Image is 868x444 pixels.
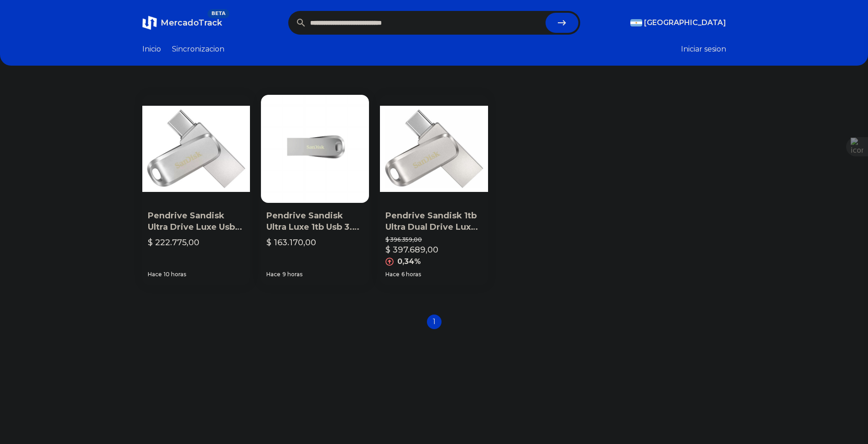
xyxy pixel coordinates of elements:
p: Pendrive Sandisk Ultra Drive Luxe Usb Type-c 1tb 150mb/s [148,210,245,233]
p: $ 396.359,00 [385,236,483,243]
button: [GEOGRAPHIC_DATA] [630,17,726,28]
a: Inicio [142,44,161,55]
span: Hace [266,271,281,278]
span: [GEOGRAPHIC_DATA] [644,17,726,28]
a: MercadoTrackBETA [142,15,222,30]
img: Argentina [630,19,642,26]
p: $ 397.689,00 [385,243,438,256]
p: Pendrive Sandisk 1tb Ultra Dual Drive Luxe Usb Type-c - Sddd [385,210,483,233]
button: Iniciar sesion [681,44,726,55]
span: MercadoTrack [161,18,222,28]
img: MercadoTrack [142,15,157,30]
img: Pendrive Sandisk 1tb Ultra Dual Drive Luxe Usb Type-c - Sddd [380,95,488,203]
a: Pendrive Sandisk Ultra Luxe 1tb Usb 3.2 Gen 1 Hasta 400mb/sPendrive Sandisk Ultra Luxe 1tb Usb 3.... [261,95,369,285]
a: Sincronizacion [172,44,224,55]
img: Pendrive Sandisk Ultra Drive Luxe Usb Type-c 1tb 150mb/s [142,95,250,203]
span: 6 horas [401,271,421,278]
span: Hace [148,271,162,278]
img: Pendrive Sandisk Ultra Luxe 1tb Usb 3.2 Gen 1 Hasta 400mb/s [261,95,369,203]
p: Pendrive Sandisk Ultra Luxe 1tb Usb 3.2 Gen 1 Hasta 400mb/s [266,210,364,233]
p: 0,34% [397,256,421,267]
span: BETA [208,9,229,18]
a: Pendrive Sandisk Ultra Drive Luxe Usb Type-c 1tb 150mb/sPendrive Sandisk Ultra Drive Luxe Usb Typ... [142,95,250,285]
p: $ 163.170,00 [266,236,316,249]
span: 10 horas [164,271,186,278]
span: Hace [385,271,400,278]
span: 9 horas [282,271,302,278]
p: $ 222.775,00 [148,236,199,249]
a: Pendrive Sandisk 1tb Ultra Dual Drive Luxe Usb Type-c - SdddPendrive Sandisk 1tb Ultra Dual Drive... [380,95,488,285]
